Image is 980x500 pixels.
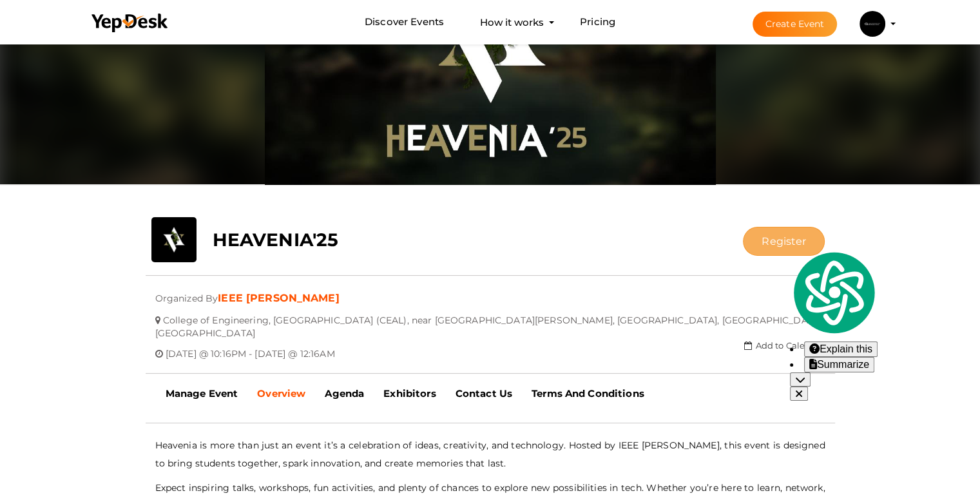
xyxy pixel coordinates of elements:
b: HEAVENIA'25 [213,229,339,251]
button: Register [743,227,825,256]
button: Create Event [753,12,838,37]
a: Agenda [315,378,374,410]
a: Manage Event [156,378,248,410]
img: L3OPSAQG_small.png [860,11,885,37]
b: Terms And Conditions [532,387,644,399]
a: Add to Calendar [744,340,825,351]
span: College of Engineering, [GEOGRAPHIC_DATA] (CEAL), near [GEOGRAPHIC_DATA][PERSON_NAME], [GEOGRAPHI... [155,305,825,339]
b: Exhibitors [383,387,436,399]
p: Heavenia is more than just an event it’s a celebration of ideas, creativity, and technology. Host... [155,436,825,472]
button: How it works [476,10,548,34]
span: Explain this [820,343,872,354]
a: Terms And Conditions [522,378,654,410]
a: Pricing [580,10,615,34]
b: Agenda [325,387,364,399]
button: Summarize [804,357,874,372]
span: Summarize [817,359,869,370]
button: Explain this [804,341,878,357]
a: Overview [247,378,315,410]
b: Overview [257,387,305,399]
a: Discover Events [365,10,444,34]
span: [DATE] @ 10:16PM - [DATE] @ 12:16AM [166,338,335,360]
b: Manage Event [166,387,238,399]
span: Organized By [155,283,218,304]
a: Contact Us [446,378,522,410]
b: Contact Us [456,387,512,399]
a: IEEE [PERSON_NAME] [218,292,340,304]
a: Exhibitors [374,378,445,410]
